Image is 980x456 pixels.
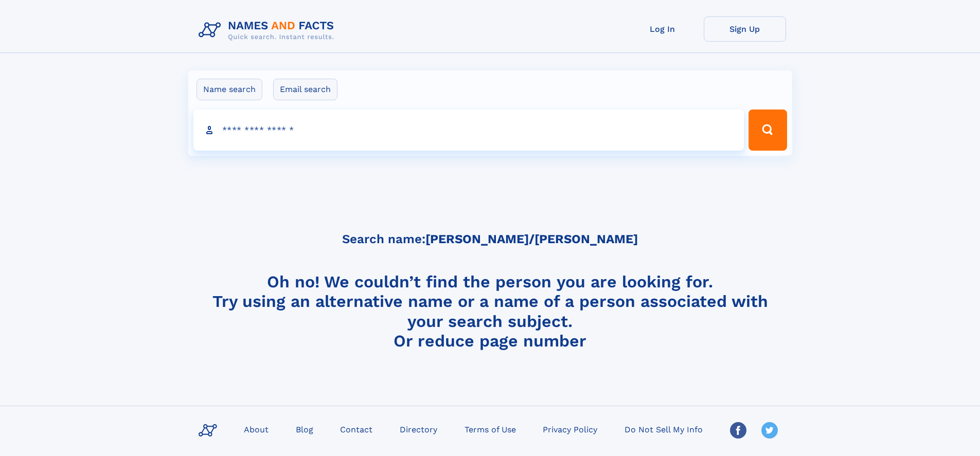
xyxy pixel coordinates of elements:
a: Do Not Sell My Info [620,422,707,436]
a: Privacy Policy [539,422,601,436]
a: Contact [336,422,377,436]
a: Sign Up [704,16,786,42]
h4: Oh no! We couldn’t find the person you are looking for. Try using an alternative name or a name o... [194,272,786,350]
a: Terms of Use [460,422,520,436]
img: Twitter [761,422,778,439]
a: About [240,422,273,436]
img: Logo Names and Facts [194,16,343,44]
img: Facebook [730,422,746,439]
a: Directory [396,422,441,436]
label: Email search [273,79,337,100]
input: search input [193,110,744,151]
a: Log In [621,16,704,42]
label: Name search [197,79,262,100]
button: Search Button [749,110,787,151]
h5: Search name: [342,232,638,246]
b: [PERSON_NAME]/[PERSON_NAME] [425,232,638,246]
a: Blog [292,422,317,436]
